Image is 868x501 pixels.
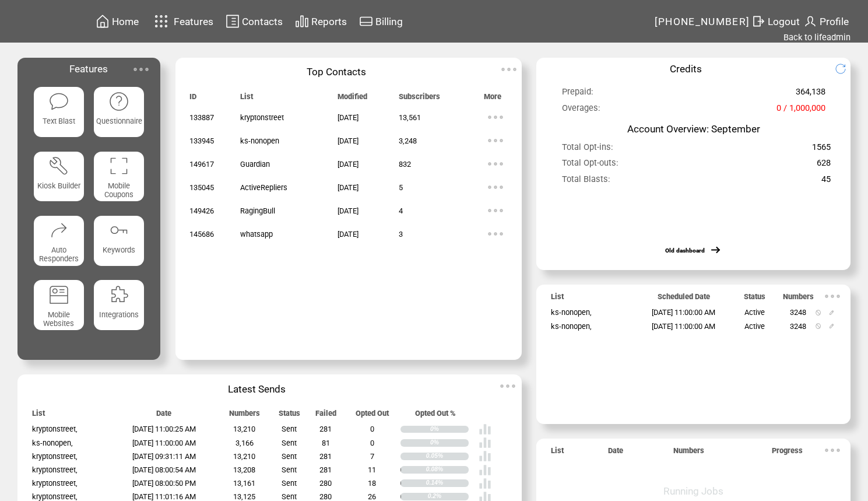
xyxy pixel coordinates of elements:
[484,152,507,176] img: ellypsis.svg
[399,206,403,215] span: 4
[562,103,600,118] span: Overages:
[338,183,359,192] span: [DATE]
[673,446,704,460] span: Numbers
[426,479,469,487] div: 0.14%
[551,308,592,317] span: ks-nonopen,
[282,479,297,488] span: Sent
[370,439,374,447] span: 0
[399,230,403,239] span: 3
[658,292,710,306] span: Scheduled Date
[399,160,411,169] span: 832
[820,16,849,27] span: Profile
[94,280,144,334] a: Integrations
[497,58,521,81] img: ellypsis.svg
[322,439,330,447] span: 81
[772,446,803,460] span: Progress
[37,181,80,190] span: Kiosk Builder
[479,464,491,477] img: poll%20-%20white.svg
[783,32,851,43] a: Back to lifeadmin
[821,174,831,189] span: 45
[43,117,75,125] span: Text Blast
[338,92,367,106] span: Modified
[307,66,366,78] span: Top Contacts
[744,292,765,306] span: Status
[368,465,376,474] span: 11
[132,465,196,474] span: [DATE] 08:00:54 AM
[293,12,349,30] a: Reports
[608,446,623,460] span: Date
[338,160,359,169] span: [DATE]
[399,183,403,192] span: 5
[802,12,851,30] a: Profile
[484,199,507,222] img: ellypsis.svg
[562,174,610,189] span: Total Blasts:
[368,492,376,501] span: 26
[479,436,491,449] img: poll%20-%20white.svg
[428,493,469,500] div: 0.2%
[108,156,129,176] img: coupons.svg
[32,439,73,447] span: ks-nonopen,
[96,117,142,125] span: Questionnaire
[750,12,802,30] a: Logout
[132,452,196,461] span: [DATE] 09:31:11 AM
[43,310,74,328] span: Mobile Websites
[484,176,507,199] img: ellypsis.svg
[233,492,255,501] span: 13,125
[368,479,376,488] span: 18
[426,453,469,460] div: 0.05%
[132,479,196,488] span: [DATE] 08:00:50 PM
[399,136,417,145] span: 3,248
[295,14,309,29] img: chart.svg
[48,220,69,240] img: auto-responders.svg
[311,16,347,27] span: Reports
[189,160,214,169] span: 149617
[415,409,456,422] span: Opted Out %
[484,106,507,129] img: ellypsis.svg
[375,16,403,27] span: Billing
[812,142,831,157] span: 1565
[496,374,519,398] img: ellypsis.svg
[783,292,814,306] span: Numbers
[479,423,491,436] img: poll%20-%20white.svg
[790,308,806,317] span: 3248
[94,87,144,141] a: Questionnaire
[226,14,240,29] img: contacts.svg
[240,183,287,192] span: ActiveRepliers
[479,450,491,463] img: poll%20-%20white.svg
[69,63,108,75] span: Features
[338,113,359,122] span: [DATE]
[240,113,284,122] span: kryptonstreet
[32,479,78,488] span: kryptonstreet,
[357,12,405,30] a: Billing
[399,113,421,122] span: 13,561
[189,230,214,239] span: 145686
[94,12,140,30] a: Home
[663,485,723,497] span: Running Jobs
[670,63,702,75] span: Credits
[562,142,613,157] span: Total Opt-ins:
[319,452,332,461] span: 281
[817,157,831,173] span: 628
[189,136,214,145] span: 133945
[34,87,84,141] a: Text Blast
[338,206,359,215] span: [DATE]
[829,323,834,328] img: edit.svg
[108,285,129,305] img: integrations.svg
[240,230,273,239] span: whatsapp
[319,425,332,433] span: 281
[829,310,834,315] img: edit.svg
[132,425,196,433] span: [DATE] 11:00:25 AM
[319,479,332,488] span: 280
[282,425,297,433] span: Sent
[108,91,129,111] img: questionnaire.svg
[156,409,171,422] span: Date
[338,136,359,145] span: [DATE]
[99,310,139,319] span: Integrations
[551,322,592,331] span: ks-nonopen,
[189,113,214,122] span: 133887
[562,157,619,173] span: Total Opt-outs:
[34,216,84,270] a: Auto Responders
[279,409,300,422] span: Status
[108,220,129,240] img: keywords.svg
[790,322,806,331] span: 3248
